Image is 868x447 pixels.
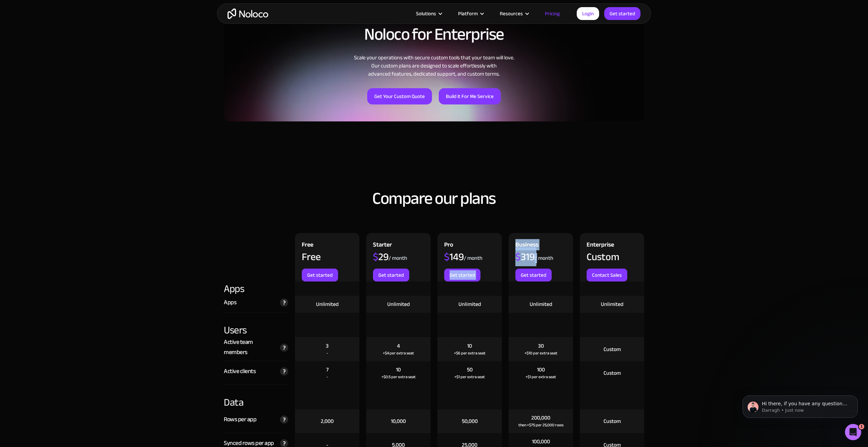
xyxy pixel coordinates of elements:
[444,269,480,281] a: Get started
[732,381,868,429] iframe: Intercom notifications message
[302,240,313,252] div: Free
[389,254,407,262] div: / month
[396,366,401,373] div: 10
[383,350,414,356] div: +$4 per extra seat
[373,247,378,266] span: $
[373,269,409,281] a: Get started
[326,342,329,350] div: 3
[224,25,644,43] h2: Noloco for Enterprise
[532,438,550,445] div: 100,000
[316,300,339,308] div: Unlimited
[525,350,557,356] div: +$10 per extra seat
[224,366,256,376] div: Active clients
[515,269,552,281] a: Get started
[373,240,392,252] div: Starter
[604,369,621,377] div: Custom
[515,247,521,266] span: $
[224,297,236,308] div: Apps
[530,300,552,308] div: Unlimited
[326,366,329,373] div: 7
[535,254,553,262] div: / month
[500,9,523,18] div: Resources
[224,281,288,296] div: Apps
[458,9,478,18] div: Platform
[491,9,536,18] div: Resources
[381,373,416,380] div: +$0.5 per extra seat
[302,252,321,262] div: Free
[464,254,482,262] div: / month
[526,373,556,380] div: +$1 per extra seat
[228,8,268,19] a: home
[587,240,614,252] div: Enterprise
[444,247,450,266] span: $
[416,9,436,18] div: Solutions
[537,366,545,373] div: 100
[408,9,450,18] div: Solutions
[224,337,277,357] div: Active team members
[454,373,485,380] div: +$1 per extra seat
[327,350,328,356] div: -
[327,373,328,380] div: -
[439,88,501,104] a: Build it For Me Service
[373,252,389,262] div: 29
[224,313,288,337] div: Users
[587,269,627,281] a: Contact Sales
[450,9,491,18] div: Platform
[859,424,864,429] span: 1
[302,269,338,281] a: Get started
[467,366,473,373] div: 50
[536,9,568,18] a: Pricing
[587,252,619,262] div: Custom
[518,422,564,428] div: then +$75 per 25,000 rows
[321,417,334,425] div: 2,000
[531,414,550,422] div: 200,000
[515,252,535,262] div: 319
[467,342,472,350] div: 10
[444,252,464,262] div: 149
[224,189,644,208] h2: Compare our plans
[391,417,406,425] div: 10,000
[444,240,453,252] div: Pro
[604,7,640,20] a: Get started
[604,417,621,425] div: Custom
[224,385,288,409] div: Data
[224,414,256,425] div: Rows per app
[367,88,432,104] a: Get Your Custom Quote
[454,350,486,356] div: +$6 per extra seat
[387,300,410,308] div: Unlimited
[601,300,624,308] div: Unlimited
[845,424,861,440] iframe: Intercom live chat
[397,342,400,350] div: 4
[604,346,621,353] div: Custom
[538,342,544,350] div: 30
[224,54,644,78] div: Scale your operations with secure custom tools that your team will love. Our custom plans are des...
[458,300,481,308] div: Unlimited
[515,240,538,252] div: Business
[462,417,478,425] div: 50,000
[577,7,599,20] a: Login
